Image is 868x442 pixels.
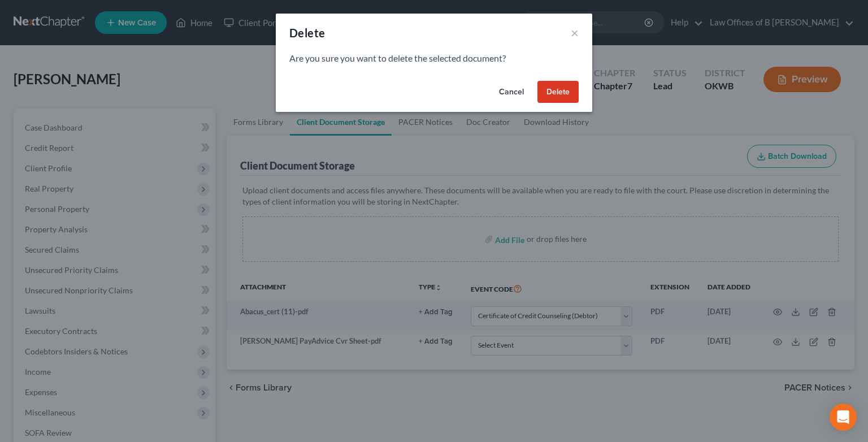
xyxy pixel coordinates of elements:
div: Open Intercom Messenger [830,404,857,431]
button: Cancel [490,81,533,103]
div: Delete [289,25,325,41]
button: × [571,26,579,40]
button: Delete [537,81,579,103]
p: Are you sure you want to delete the selected document? [289,52,579,65]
